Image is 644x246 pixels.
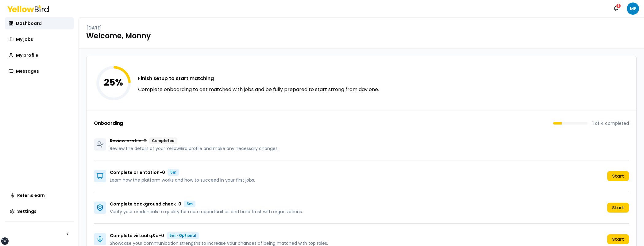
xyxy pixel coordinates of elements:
div: 2xl [2,239,8,244]
div: 5m [184,201,195,207]
a: Dashboard [5,17,74,29]
button: Start [607,234,629,244]
div: 3 [616,3,621,9]
span: Dashboard [16,20,42,26]
span: MF [627,2,639,15]
a: Messages [5,65,74,77]
div: 5m • Optional [167,232,199,239]
span: My jobs [16,36,33,42]
tspan: 25 % [104,76,123,89]
p: Learn how the platform works and how to succeed in your first jobs. [110,177,255,183]
button: Start [607,203,629,213]
span: Messages [16,68,39,74]
p: Review profile - 2 [110,138,147,144]
h1: Welcome, Monny [86,31,637,41]
p: Complete onboarding to get matched with jobs and be fully prepared to start strong from day one. [138,86,379,93]
p: Complete orientation - 0 [110,169,165,175]
p: 1 of 4 completed [592,120,629,126]
div: Completed [149,137,177,144]
div: 5m [168,169,179,176]
a: My jobs [5,33,74,45]
p: Complete background check - 0 [110,201,181,207]
button: Start [607,171,629,181]
h3: Onboarding [94,121,123,126]
p: Complete virtual q&a - 0 [110,233,164,239]
h3: Finish setup to start matching [138,75,379,82]
a: My profile [5,49,74,61]
p: Verify your credentials to qualify for more opportunities and build trust with organizations. [110,209,303,215]
p: Review the details of your YellowBird profile and make any necessary changes. [110,145,279,152]
span: Refer & earn [17,192,45,198]
button: 3 [610,2,622,15]
a: Settings [5,205,74,217]
span: Settings [17,208,37,214]
span: My profile [16,52,38,58]
p: [DATE] [86,25,102,31]
a: Refer & earn [5,189,74,202]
